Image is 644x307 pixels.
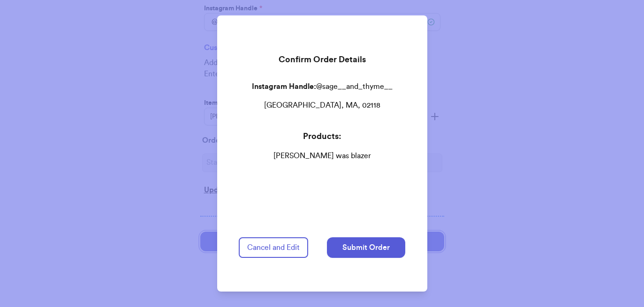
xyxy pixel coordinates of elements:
[327,237,405,258] button: Submit Order
[252,83,316,90] span: Instagram Handle:
[239,150,405,161] span: [PERSON_NAME] was blazer
[239,100,405,111] p: [GEOGRAPHIC_DATA], MA, 02118
[239,130,405,143] div: Products:
[316,83,393,90] span: @ sage__and_thyme__
[239,45,405,73] div: Confirm Order Details
[239,237,308,258] button: Cancel and Edit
